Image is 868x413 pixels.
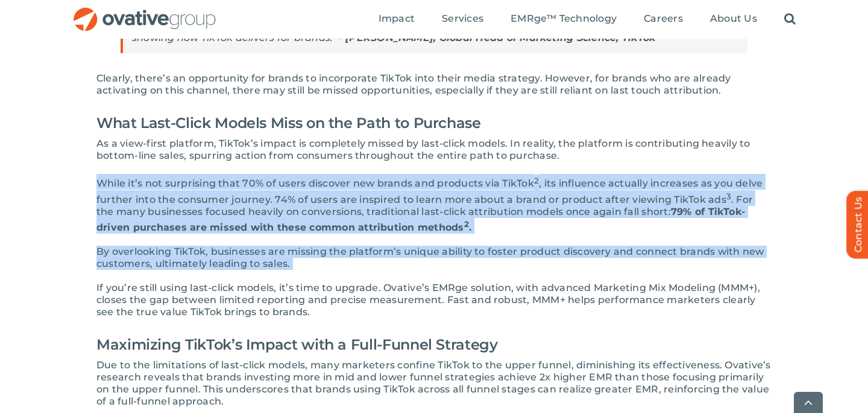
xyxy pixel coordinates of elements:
span: Careers [644,13,683,25]
span: . For the many businesses focused heavily on conversions, traditional last-click attribution mode... [96,194,753,217]
span: EMRge™ Technology [511,13,617,25]
span: Clearly, there’s an opportunity for brands to incorporate TikTok into their media strategy. Howev... [96,72,731,96]
span: As a view-first platform, TikTok’s impact is completely missed by last-click models. In reality, ... [96,138,750,161]
sup: 3 [726,191,731,201]
span: , its influence actually increases as you delve further into the consumer journey. 74% of users a... [96,178,763,205]
a: Impact [379,13,415,26]
span: If you’re still using last-click models, it’s time to upgrade. Ovative’s EMRge solution, with adv... [96,282,760,318]
a: Careers [644,13,683,26]
span: Due to the limitations of last-click models, many marketers confine TikTok to the upper funnel, d... [96,359,771,407]
a: OG_Full_horizontal_RGB [72,6,217,18]
sup: 2 [534,175,539,185]
strong: ds . [451,222,471,233]
span: Services [442,13,483,25]
h2: Maximizing TikTok’s Impact with a Full-Funnel Strategy [96,330,772,359]
sup: 2 [464,219,469,229]
a: Services [442,13,483,26]
span: About Us [710,13,757,25]
a: EMRge™ Technology [511,13,617,26]
span: By overlooking TikTok, businesses are missing the platform’s unique ability to foster product dis... [96,246,764,269]
h2: What Last-Click Models Miss on the Path to Purchase [96,109,772,138]
span: While it’s not surprising that 70% of users discover new brands and products via TikTok [96,178,534,190]
a: About Us [710,13,757,26]
span: Impact [379,13,415,25]
a: Search [784,13,796,26]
